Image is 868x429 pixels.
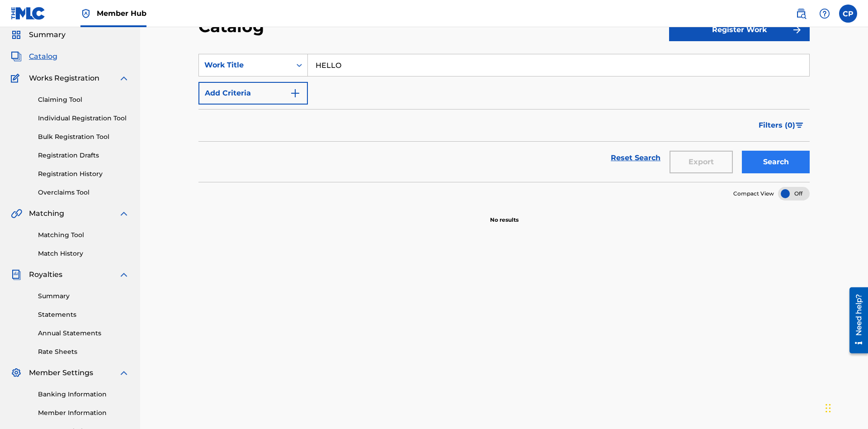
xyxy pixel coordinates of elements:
[204,60,286,71] div: Work Title
[80,8,91,19] img: Top Rightsholder
[38,114,129,123] a: Individual Registration Tool
[816,5,834,23] div: Help
[38,329,129,338] a: Annual Statements
[11,51,57,62] a: CatalogCatalog
[29,367,93,378] span: Member Settings
[38,347,129,357] a: Rate Sheets
[118,73,129,84] img: expand
[38,188,129,197] a: Overclaims Tool
[97,8,146,19] span: Member Hub
[792,5,810,23] a: Public Search
[38,291,129,301] a: Summary
[819,8,830,19] img: help
[759,120,795,131] span: Filters ( 0 )
[11,7,46,20] img: MLC Logo
[38,390,129,399] a: Banking Information
[11,367,22,378] img: Member Settings
[826,395,831,422] div: Drag
[733,190,774,198] span: Compact View
[11,73,23,84] img: Works Registration
[753,114,810,137] button: Filters (0)
[38,249,129,258] a: Match History
[11,51,22,62] img: Catalog
[29,269,62,280] span: Royalties
[796,123,803,128] img: filter
[38,230,129,240] a: Matching Tool
[290,88,301,99] img: 9d2ae6d4665cec9f34b9.svg
[118,367,129,378] img: expand
[38,169,129,179] a: Registration History
[11,29,66,40] a: SummarySummary
[198,82,308,105] button: Add Criteria
[29,29,66,40] span: Summary
[38,151,129,160] a: Registration Drafts
[29,208,64,219] span: Matching
[11,208,22,219] img: Matching
[11,269,22,280] img: Royalties
[669,19,810,41] button: Register Work
[606,148,665,168] a: Reset Search
[792,24,802,35] img: f7272a7cc735f4ea7f67.svg
[490,205,519,224] p: No results
[11,29,22,40] img: Summary
[38,132,129,142] a: Bulk Registration Tool
[29,51,57,62] span: Catalog
[742,151,810,173] button: Search
[198,54,810,182] form: Search Form
[796,8,807,19] img: search
[29,73,99,84] span: Works Registration
[118,208,129,219] img: expand
[38,408,129,418] a: Member Information
[38,310,129,319] a: Statements
[843,284,868,358] iframe: Resource Center
[118,269,129,280] img: expand
[38,95,129,105] a: Claiming Tool
[823,386,868,429] iframe: Chat Widget
[839,5,857,23] div: User Menu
